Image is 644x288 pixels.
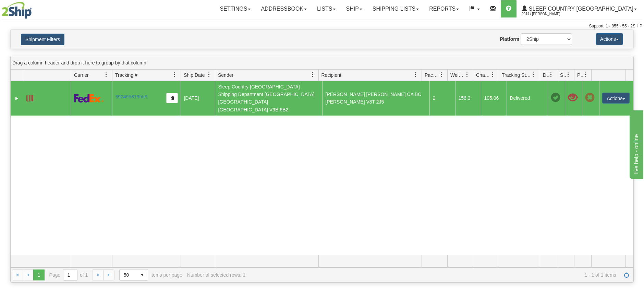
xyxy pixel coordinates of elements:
[551,93,560,103] span: On time
[527,6,633,12] span: Sleep Country [GEOGRAPHIC_DATA]
[203,69,215,81] a: Ship Date filter column settings
[124,272,133,278] span: 50
[585,93,595,103] span: Pickup Not Assigned
[74,72,89,79] span: Carrier
[322,81,429,116] td: [PERSON_NAME] [PERSON_NAME] CA BC [PERSON_NAME] V8T 2J5
[215,81,322,116] td: Sleep Country [GEOGRAPHIC_DATA] Shipping Department [GEOGRAPHIC_DATA] [GEOGRAPHIC_DATA] [GEOGRAPH...
[545,69,557,81] a: Delivery Status filter column settings
[215,0,256,17] a: Settings
[218,72,233,79] span: Sender
[580,69,591,81] a: Pickup Status filter column settings
[507,81,548,116] td: Delivered
[602,93,630,104] button: Actions
[481,81,507,116] td: 105.06
[436,69,447,81] a: Packages filter column settings
[568,93,578,103] span: Shipment Issue
[256,0,312,17] a: Addressbook
[517,0,642,17] a: Sleep Country [GEOGRAPHIC_DATA] 2044 / [PERSON_NAME]
[455,81,481,116] td: 156.3
[21,34,64,45] button: Shipment Filters
[367,0,424,17] a: Shipping lists
[487,69,499,81] a: Charge filter column settings
[250,272,616,278] span: 1 - 1 of 1 items
[33,269,44,280] span: Page 1
[562,69,574,81] a: Shipment Issues filter column settings
[5,4,63,12] div: live help - online
[166,93,178,103] button: Copy to clipboard
[115,94,147,99] a: 392495819559
[49,269,88,281] span: Page of 1
[187,272,245,278] div: Number of selected rows: 1
[2,23,642,29] div: Support: 1 - 855 - 55 - 2SHIP
[425,72,439,79] span: Packages
[26,92,33,103] a: Label
[184,72,205,79] span: Ship Date
[115,72,137,79] span: Tracking #
[181,81,215,116] td: [DATE]
[74,94,104,103] img: 2 - FedEx Express®
[621,269,632,280] a: Refresh
[502,72,532,79] span: Tracking Status
[321,72,341,79] span: Recipient
[137,269,148,280] span: select
[424,0,464,17] a: Reports
[11,56,633,70] div: grid grouping header
[119,269,148,281] span: Page sizes drop down
[341,0,367,17] a: Ship
[522,11,573,17] span: 2044 / [PERSON_NAME]
[2,2,32,19] img: logo2044.jpg
[13,95,20,102] a: Expand
[543,72,549,79] span: Delivery Status
[312,0,341,17] a: Lists
[410,69,422,81] a: Recipient filter column settings
[528,69,540,81] a: Tracking Status filter column settings
[429,81,455,116] td: 2
[119,269,182,281] span: items per page
[63,269,77,280] input: Page 1
[500,36,519,43] label: Platform
[596,33,623,45] button: Actions
[169,69,181,81] a: Tracking # filter column settings
[100,69,112,81] a: Carrier filter column settings
[307,69,318,81] a: Sender filter column settings
[476,72,490,79] span: Charge
[450,72,465,79] span: Weight
[628,109,643,179] iframe: chat widget
[560,72,566,79] span: Shipment Issues
[461,69,473,81] a: Weight filter column settings
[577,72,583,79] span: Pickup Status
